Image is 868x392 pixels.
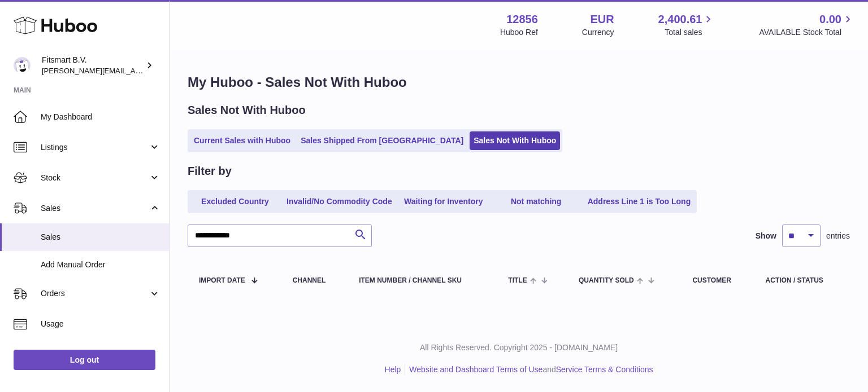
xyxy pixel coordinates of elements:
[179,342,859,353] p: All Rights Reserved. Copyright 2025 - [DOMAIN_NAME]
[658,12,715,38] a: 2,400.61 Total sales
[41,232,160,243] span: Sales
[398,192,489,211] a: Waiting for Inventory
[579,277,634,284] span: Quantity Sold
[188,103,306,118] h2: Sales Not With Huboo
[41,142,149,153] span: Listings
[293,277,337,284] div: Channel
[41,203,149,214] span: Sales
[826,231,850,241] span: entries
[658,12,702,27] span: 2,400.61
[405,364,653,375] li: and
[756,231,776,241] label: Show
[188,73,850,91] h1: My Huboo - Sales Not With Huboo
[584,192,695,211] a: Address Line 1 is Too Long
[491,192,581,211] a: Not matching
[199,277,245,284] span: Import date
[14,57,31,74] img: jonathan@leaderoo.com
[359,277,485,284] div: Item Number / Channel SKU
[41,319,160,329] span: Usage
[500,27,538,38] div: Huboo Ref
[188,164,232,179] h2: Filter by
[42,55,144,76] div: Fitsmart B.V.
[41,112,160,122] span: My Dashboard
[41,173,149,183] span: Stock
[759,12,854,38] a: 0.00 AVAILABLE Stock Total
[759,27,854,38] span: AVAILABLE Stock Total
[41,259,160,270] span: Add Manual Order
[385,365,401,374] a: Help
[766,277,839,284] div: Action / Status
[692,277,743,284] div: Customer
[506,12,538,27] strong: 12856
[41,288,149,299] span: Orders
[590,12,614,27] strong: EUR
[470,131,560,150] a: Sales Not With Huboo
[190,131,294,150] a: Current Sales with Huboo
[665,27,715,38] span: Total sales
[508,277,527,284] span: Title
[409,365,542,374] a: Website and Dashboard Terms of Use
[190,192,280,211] a: Excluded Country
[297,131,467,150] a: Sales Shipped From [GEOGRAPHIC_DATA]
[14,350,155,370] a: Log out
[582,27,614,38] div: Currency
[42,66,227,75] span: [PERSON_NAME][EMAIL_ADDRESS][DOMAIN_NAME]
[283,192,396,211] a: Invalid/No Commodity Code
[556,365,653,374] a: Service Terms & Conditions
[819,12,841,27] span: 0.00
